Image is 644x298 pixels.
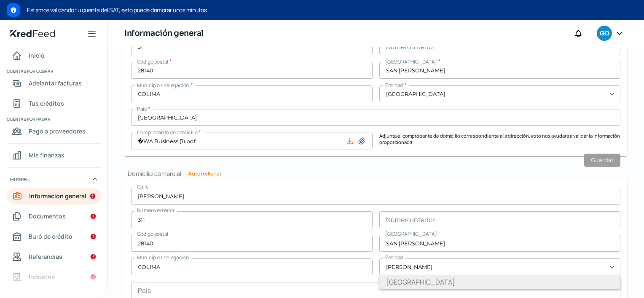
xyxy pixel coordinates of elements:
a: Tus créditos [7,95,102,112]
span: Documentos [29,211,66,221]
a: Referencias [7,248,102,265]
a: Pago a proveedores [7,123,102,140]
span: [GEOGRAPHIC_DATA] [385,230,437,237]
span: Mi perfil [10,176,30,183]
a: Documentos [7,208,102,225]
span: Tus créditos [29,98,64,109]
span: Cuentas por pagar [7,115,100,123]
span: Estamos validando tu cuenta del SAT, esto puede demorar unos minutos. [27,5,637,15]
p: Adjunta el comprobante de domicilio correspondiente a la dirección, esto nos ayudará a validar la... [379,133,621,149]
span: Referencias [29,251,62,262]
span: GO [600,29,609,39]
span: Adelantar facturas [29,78,82,88]
span: Código postal [137,58,168,65]
h1: Información general [124,27,204,40]
span: Buró de crédito [29,231,72,242]
span: Entidad [385,254,403,261]
span: Pago a proveedores [29,126,86,136]
span: Inicio [29,50,45,61]
span: Código postal [137,230,168,237]
span: Información general [29,191,86,201]
h2: Domicilio comercial [124,170,627,178]
span: Comprobante de domicilio [137,129,197,136]
span: Número exterior [137,207,174,214]
span: Entidad [385,82,403,89]
a: Mis finanzas [7,147,102,164]
span: Industria [29,271,55,282]
span: Calle [137,183,149,190]
button: Guardar [584,154,620,167]
span: País [137,105,147,112]
a: Adelantar facturas [7,75,102,92]
span: Mis finanzas [29,150,64,160]
li: [GEOGRAPHIC_DATA] [379,275,621,289]
a: Información general [7,188,102,205]
a: Buró de crédito [7,228,102,245]
span: Municipio / delegación [137,82,189,89]
span: Cuentas por cobrar [7,67,100,75]
a: Inicio [7,47,102,64]
button: Autorrellenar [188,171,222,176]
span: [GEOGRAPHIC_DATA] [385,58,437,65]
a: Industria [7,269,102,285]
span: Municipio / delegación [137,254,189,261]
